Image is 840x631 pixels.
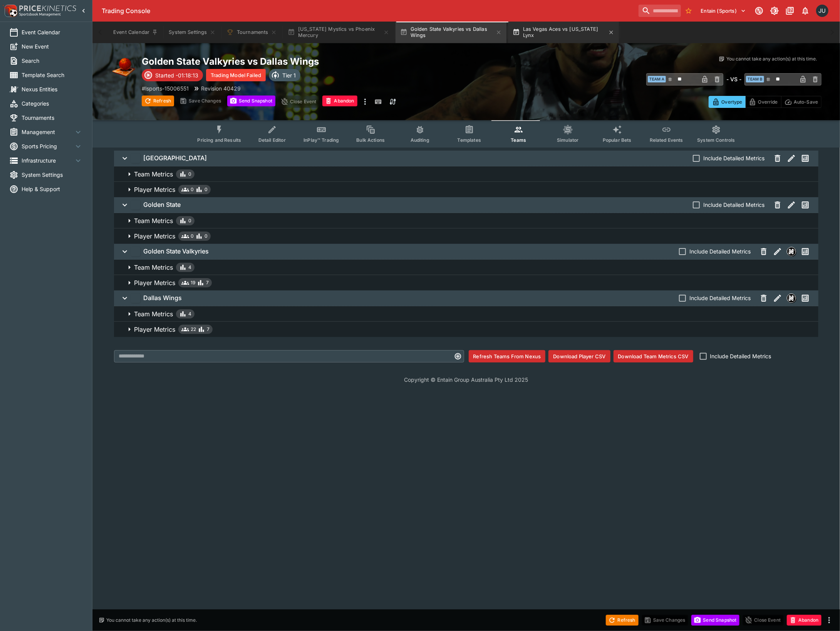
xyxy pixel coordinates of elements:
[798,4,812,18] button: Notifications
[142,84,189,92] p: Copy To Clipboard
[322,96,357,106] button: Abandon
[360,96,370,108] button: more
[22,28,83,36] span: Event Calendar
[745,96,781,108] button: Override
[785,245,798,258] button: Nexus
[143,294,182,302] h6: Dallas Wings
[303,137,339,143] span: InPlay™ Trading
[114,260,818,275] button: Team Metrics4
[134,169,173,179] p: Team Metrics
[19,13,61,16] img: Sportsbook Management
[258,137,286,143] span: Detail Editor
[2,3,18,18] img: PriceKinetics Logo
[469,350,546,362] button: Refresh Teams From Nexus
[188,217,191,225] span: 0
[206,279,209,287] span: 7
[206,69,266,81] button: Trading Model Failed
[22,142,74,150] span: Sports Pricing
[114,151,818,166] button: [GEOGRAPHIC_DATA]Include Detailed MetricsPast Performances
[22,71,83,79] span: Template Search
[697,137,735,143] span: System Controls
[411,137,429,143] span: Auditing
[787,294,796,302] img: nexus.svg
[689,294,751,302] span: Include Detailed Metrics
[603,137,632,143] span: Popular Bets
[114,197,818,213] button: Golden StateInclude Detailed MetricsPast Performances
[102,7,635,15] div: Trading Console
[710,352,771,360] span: Include Detailed Metrics
[114,275,818,290] button: Player Metrics197
[709,96,822,108] div: Start From
[709,96,746,108] button: Overtype
[22,156,74,164] span: Infrastructure
[781,96,822,108] button: Auto-Save
[114,244,818,259] button: Golden State ValkyriesInclude Detailed MetricsNexusPast Performances
[703,201,765,209] span: Include Detailed Metrics
[207,326,210,333] span: 7
[188,310,191,318] span: 4
[114,166,818,182] button: Team Metrics0
[798,151,812,165] button: Past Performances
[222,22,282,43] button: Tournaments
[19,5,76,11] img: PriceKinetics
[22,185,83,193] span: Help & Support
[205,186,208,193] span: 0
[548,350,610,362] button: Download Player CSV
[22,114,83,122] span: Tournaments
[798,198,812,212] button: Past Performances
[798,291,812,305] button: Past Performances
[682,5,695,17] button: No Bookmarks
[134,216,173,225] p: Team Metrics
[703,154,765,162] span: Include Detailed Metrics
[787,294,796,303] div: Nexus
[134,325,175,334] p: Player Metrics
[814,2,831,19] button: Justin.Walsh
[143,247,209,255] h6: Golden State Valkyries
[111,55,136,80] img: basketball.png
[114,290,818,306] button: Dallas WingsInclude Detailed MetricsNexusPast Performances
[201,84,241,92] p: Revision 40429
[142,55,482,67] h2: Copy To Clipboard
[752,4,766,18] button: Connected to PK
[134,263,173,272] p: Team Metrics
[143,154,207,162] h6: [GEOGRAPHIC_DATA]
[191,279,195,287] span: 19
[639,5,681,17] input: search
[511,137,526,143] span: Teams
[696,5,751,17] button: Select Tenant
[691,615,739,626] button: Send Snapshot
[22,128,74,136] span: Management
[721,98,742,106] p: Overtype
[746,76,764,82] span: Team B
[787,247,796,256] div: Nexus
[188,263,191,271] span: 4
[106,617,197,624] p: You cannot take any action(s) at this time.
[282,71,296,79] p: Tier 1
[109,22,163,43] button: Event Calendar
[114,213,818,228] button: Team Metrics0
[22,171,83,179] span: System Settings
[164,22,220,43] button: System Settings
[650,137,683,143] span: Related Events
[783,4,797,18] button: Documentation
[787,615,822,626] button: Abandon
[191,326,196,333] span: 22
[22,57,83,65] span: Search
[134,185,175,194] p: Player Metrics
[114,306,818,322] button: Team Metrics4
[142,96,174,106] button: Refresh
[155,71,198,79] p: Started -01:18:13
[758,98,778,106] p: Override
[114,182,818,197] button: Player Metrics00
[22,85,83,93] span: Nexus Entities
[787,616,822,623] span: Mark an event as closed and abandoned.
[726,75,741,83] h6: - VS -
[143,201,181,209] h6: Golden State
[227,96,275,106] button: Send Snapshot
[689,247,751,255] span: Include Detailed Metrics
[134,278,175,287] p: Player Metrics
[205,232,208,240] span: 0
[356,137,385,143] span: Bulk Actions
[557,137,578,143] span: Simulator
[191,186,194,193] span: 0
